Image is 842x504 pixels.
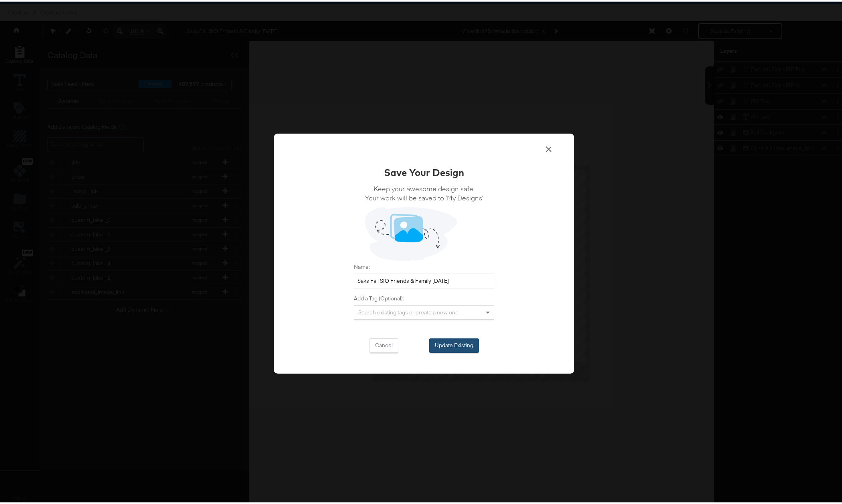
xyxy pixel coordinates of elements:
[429,337,479,351] button: Update Existing
[384,164,464,178] div: Save Your Design
[365,192,483,201] span: Your work will be saved to ‘My Designs’
[370,337,398,351] button: Cancel
[354,293,494,301] label: Add a Tag (Optional):
[354,262,494,269] label: Name:
[365,182,483,192] span: Keep your awesome design safe.
[354,304,494,318] div: Search existing tags or create a new one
